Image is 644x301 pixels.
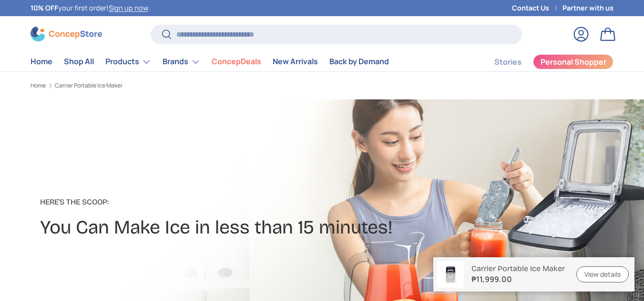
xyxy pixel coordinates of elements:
[109,3,148,12] a: Sign up now
[329,52,389,71] a: Back by Demand
[163,52,200,71] a: Brands
[55,83,123,88] a: Carrier Portable Ice Maker
[31,52,389,71] nav: Primary
[105,52,151,71] a: Products
[31,3,150,13] p: your first order! .
[31,52,52,71] a: Home
[471,273,565,285] strong: ₱11,999.00
[100,52,157,71] summary: Products
[31,27,102,41] img: ConcepStore
[31,83,46,88] a: Home
[40,215,392,240] h2: You Can Make Ice in less than 15 minutes!
[31,3,58,12] strong: 10% OFF
[512,3,562,13] a: Contact Us
[437,261,464,288] img: carrier-ice-maker-full-view-concepstore
[541,58,606,66] span: Personal Shopper
[273,52,318,71] a: New Arrivals
[562,3,613,13] a: Partner with us
[533,54,613,69] a: Personal Shopper
[494,53,521,71] a: Stories
[471,52,613,71] nav: Secondary
[40,196,392,208] p: Here's the Scoop:
[31,81,339,90] nav: Breadcrumbs
[212,52,261,71] a: ConcepDeals
[576,266,629,283] a: View details
[157,52,206,71] summary: Brands
[471,264,565,273] p: Carrier Portable Ice Maker
[64,52,94,71] a: Shop All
